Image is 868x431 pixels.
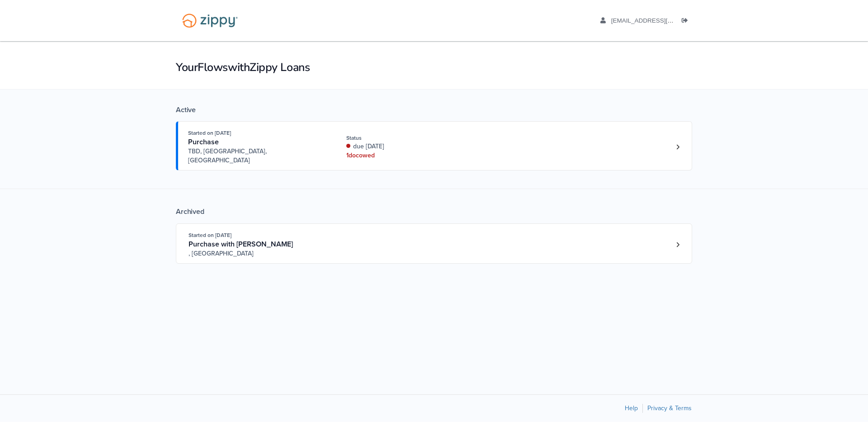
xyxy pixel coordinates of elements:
[176,105,692,114] div: Active
[176,223,692,264] a: Open loan 4184595
[625,404,638,412] a: Help
[188,130,231,136] span: Started on [DATE]
[176,60,692,75] h1: Your Flows with Zippy Loans
[346,151,467,160] div: 1 doc owed
[682,17,692,26] a: Log out
[189,240,293,249] span: Purchase with [PERSON_NAME]
[671,238,684,251] a: Loan number 4184595
[671,140,684,154] a: Loan number 4249684
[346,142,467,151] div: due [DATE]
[189,232,231,238] span: Started on [DATE]
[188,147,326,165] span: TBD, [GEOGRAPHIC_DATA], [GEOGRAPHIC_DATA]
[647,404,692,412] a: Privacy & Terms
[176,207,692,216] div: Archived
[189,249,326,258] span: , [GEOGRAPHIC_DATA]
[176,121,692,171] a: Open loan 4249684
[611,17,715,24] span: anrichards0515@gmail.com
[346,134,467,142] div: Status
[176,9,244,32] img: Logo
[188,137,219,147] span: Purchase
[600,17,715,26] a: edit profile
